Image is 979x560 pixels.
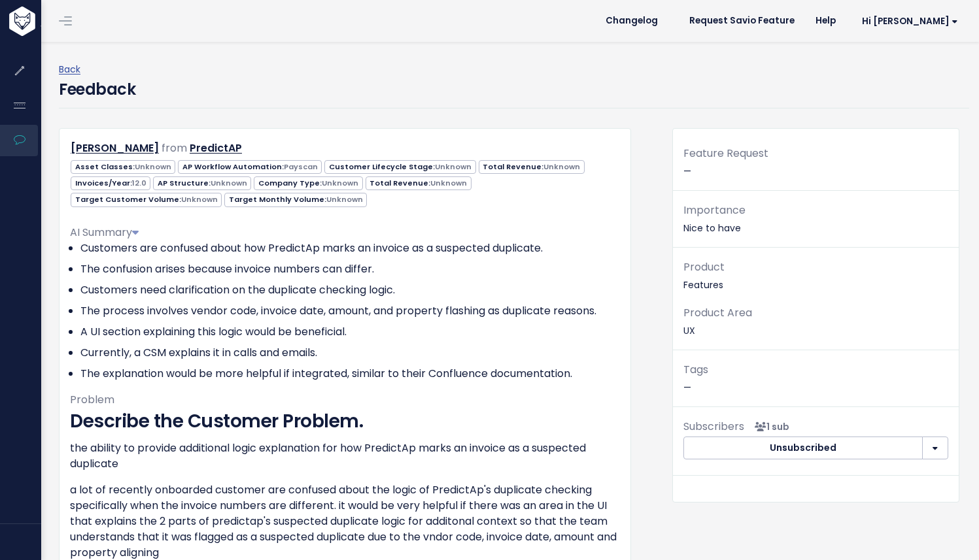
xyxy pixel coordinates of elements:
button: Unsubscribed [683,436,923,460]
span: Feature Request [683,146,768,161]
p: — [683,361,948,396]
span: Unknown [435,161,472,172]
span: Unknown [543,161,580,172]
a: Hi [PERSON_NAME] [846,11,969,31]
span: Target Monthly Volume: [224,193,367,206]
span: from [162,140,187,156]
p: UX [683,304,948,339]
a: Back [59,63,80,76]
span: Target Customer Volume: [71,193,222,206]
li: Customers need clarification on the duplicate checking logic. [80,282,620,298]
p: Nice to have [683,201,948,237]
a: PredictAP [190,140,242,156]
span: Changelog [606,16,658,25]
li: Customers are confused about how PredictAp marks an invoice as a suspected duplicate. [80,240,620,256]
span: 12.0 [132,178,146,188]
span: Tags [683,362,708,377]
p: Features [683,258,948,293]
li: A UI section explaining this logic would be beneficial. [80,324,620,340]
h4: Feedback [59,78,135,101]
span: Unknown [326,194,363,205]
span: Unknown [135,161,171,172]
span: Hi [PERSON_NAME] [862,16,958,26]
img: logo-white.9d6f32f41409.svg [6,7,107,36]
span: Unknown [322,178,358,188]
h2: Describe the Customer Problem. [70,408,620,435]
span: Product Area [683,305,752,320]
li: The explanation would be more helpful if integrated, similar to their Confluence documentation. [80,366,620,382]
li: The confusion arises because invoice numbers can differ. [80,261,620,277]
span: Product [683,259,725,274]
a: Help [805,11,846,31]
span: Customer Lifecycle Stage: [324,160,475,174]
li: The process involves vendor code, invoice date, amount, and property flashing as duplicate reasons. [80,303,620,319]
a: Request Savio Feature [679,11,805,31]
span: Problem [70,392,114,407]
span: Subscribers [683,419,744,434]
span: Importance [683,203,746,218]
span: Unknown [211,178,247,188]
span: Total Revenue: [366,176,472,190]
span: Payscan [284,161,318,172]
span: AI Summary [70,225,139,240]
li: Currently, a CSM explains it in calls and emails. [80,345,620,361]
a: [PERSON_NAME] [71,140,159,156]
span: Company Type: [254,176,362,190]
span: AP Workflow Automation: [178,160,322,174]
span: Invoices/Year: [71,176,150,190]
span: Unknown [430,178,467,188]
p: the ability to provide additional logic explanation for how PredictAp marks an invoice as a suspe... [70,440,620,472]
span: AP Structure: [153,176,251,190]
span: Total Revenue: [479,160,585,174]
span: Asset Classes: [71,160,175,174]
span: <p><strong>Subscribers</strong><br><br> - Emma Whitman<br> </p> [749,420,789,433]
div: — [673,144,959,191]
span: Unknown [181,194,218,205]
